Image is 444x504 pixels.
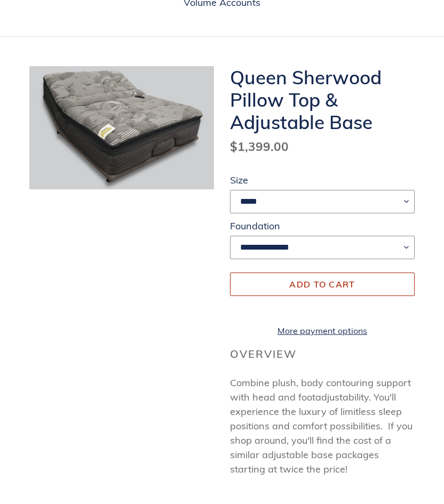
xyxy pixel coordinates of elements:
h2: Overview [230,348,415,361]
label: Foundation [230,219,415,233]
a: More payment options [230,324,415,337]
span: Combine plush, body contouring support with head and foot [230,377,411,403]
label: Size [230,173,415,187]
span: Add to cart [289,279,355,290]
p: adjustability. You'll experience the luxury of limitless sleep positions and comfort possibilitie... [230,375,415,476]
span: $1,399.00 [230,139,289,154]
button: Add to cart [230,273,415,296]
h1: Queen Sherwood Pillow Top & Adjustable Base [230,66,415,133]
